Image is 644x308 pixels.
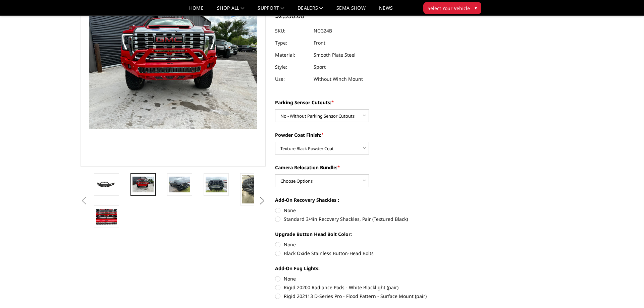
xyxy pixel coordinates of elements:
[275,231,460,238] label: Upgrade Button Head Bolt Color:
[428,5,470,12] span: Select Your Vehicle
[275,61,309,73] dt: Style:
[206,177,227,192] img: 2024-2025 GMC 2500-3500 - Freedom Series - Sport Front Bumper (non-winch)
[275,49,309,61] dt: Material:
[275,37,309,49] dt: Type:
[96,180,117,189] img: 2024-2025 GMC 2500-3500 - Freedom Series - Sport Front Bumper (non-winch)
[242,175,263,203] img: 2024-2025 GMC 2500-3500 - Freedom Series - Sport Front Bumper (non-winch)
[132,177,154,192] img: 2024-2025 GMC 2500-3500 - Freedom Series - Sport Front Bumper (non-winch)
[189,6,204,15] a: Home
[314,49,356,61] dd: Smooth Plate Steel
[423,2,481,14] button: Select Your Vehicle
[314,61,326,73] dd: Sport
[275,250,460,257] label: Black Oxide Stainless Button-Head Bolts
[275,215,460,223] label: Standard 3/4in Recovery Shackles, Pair (Textured Black)
[96,209,117,225] img: 2024-2025 GMC 2500-3500 - Freedom Series - Sport Front Bumper (non-winch)
[275,196,460,203] label: Add-On Recovery Shackles :
[275,284,460,291] label: Rigid 20200 Radiance Pods - White Blacklight (pair)
[217,6,244,15] a: shop all
[379,6,393,15] a: News
[275,131,460,138] label: Powder Coat Finish:
[169,177,190,192] img: 2024-2025 GMC 2500-3500 - Freedom Series - Sport Front Bumper (non-winch)
[275,164,460,171] label: Camera Relocation Bundle:
[275,207,460,214] label: None
[275,241,460,248] label: None
[79,196,89,206] button: Previous
[298,6,323,15] a: Dealers
[275,99,460,106] label: Parking Sensor Cutouts:
[314,25,332,37] dd: NCG24B
[314,37,325,49] dd: Front
[275,25,309,37] dt: SKU:
[336,6,366,15] a: SEMA Show
[257,196,267,206] button: Next
[258,6,284,15] a: Support
[275,293,460,300] label: Rigid 202113 D-Series Pro - Flood Pattern - Surface Mount (pair)
[475,4,477,11] span: ▾
[275,275,460,282] label: None
[314,73,363,85] dd: Without Winch Mount
[275,73,309,85] dt: Use:
[275,265,460,272] label: Add-On Fog Lights:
